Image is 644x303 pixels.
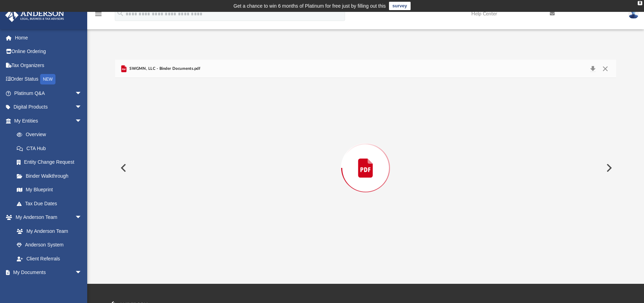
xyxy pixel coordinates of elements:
[117,9,124,17] i: search
[10,155,92,169] a: Entity Change Request
[5,210,89,224] a: My Anderson Teamarrow_drop_down
[233,2,386,10] div: Get a chance to win 6 months of Platinum for free just by filling out this
[75,210,89,225] span: arrow_drop_down
[638,1,642,5] div: close
[10,183,89,197] a: My Blueprint
[94,10,103,18] i: menu
[5,45,92,59] a: Online Ordering
[5,266,89,280] a: My Documentsarrow_drop_down
[5,100,92,114] a: Digital Productsarrow_drop_down
[10,279,85,293] a: Box
[40,74,55,84] div: NEW
[3,8,66,22] img: Anderson Advisors Platinum Portal
[389,2,411,10] a: survey
[75,114,89,128] span: arrow_drop_down
[94,13,103,18] a: menu
[628,9,639,19] img: User Pic
[5,72,92,87] a: Order StatusNEW
[10,238,89,252] a: Anderson System
[601,158,616,178] button: Next File
[10,169,92,183] a: Binder Walkthrough
[75,266,89,280] span: arrow_drop_down
[115,60,616,258] div: Preview
[128,66,200,72] span: SWGMN, LLC - Binder Documents.pdf
[5,86,92,100] a: Platinum Q&Aarrow_drop_down
[10,141,92,155] a: CTA Hub
[586,64,599,74] button: Download
[10,197,92,210] a: Tax Due Dates
[5,31,92,45] a: Home
[75,86,89,101] span: arrow_drop_down
[10,252,89,266] a: Client Referrals
[75,100,89,114] span: arrow_drop_down
[5,58,92,72] a: Tax Organizers
[10,128,92,142] a: Overview
[599,64,612,74] button: Close
[10,224,85,238] a: My Anderson Team
[5,114,92,128] a: My Entitiesarrow_drop_down
[115,158,130,178] button: Previous File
